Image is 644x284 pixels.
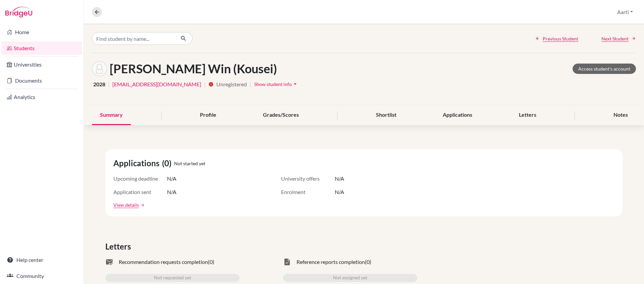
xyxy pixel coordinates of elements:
div: Grades/Scores [255,105,307,125]
i: arrow_drop_down [292,81,299,87]
div: Letters [511,105,544,125]
span: | [250,80,251,88]
a: Community [1,269,82,283]
span: Unregistered [216,80,247,88]
button: Show student infoarrow_drop_down [254,79,299,89]
span: N/A [167,188,176,196]
span: Previous Student [543,35,578,42]
span: | [108,80,110,88]
div: Shortlist [368,105,405,125]
span: Not assigned yet [333,274,367,282]
img: Bridge-U [5,7,32,17]
span: N/A [335,188,344,196]
i: info [208,82,214,87]
div: Notes [605,105,636,125]
a: Students [1,41,82,55]
span: Upcoming deadline [113,175,167,183]
span: Reference reports completion [297,258,365,266]
a: arrow_forward [139,203,145,207]
div: Summary [92,105,131,125]
a: [EMAIL_ADDRESS][DOMAIN_NAME] [112,80,201,88]
span: 2028 [93,80,105,88]
span: | [204,80,206,88]
span: (0) [365,258,371,266]
span: Applications [113,157,162,169]
a: Home [1,25,82,39]
span: Show student info [254,81,292,87]
span: N/A [167,175,176,183]
span: (0) [162,157,174,169]
span: University offers [281,175,335,183]
a: Documents [1,74,82,87]
span: Enrolment [281,188,335,196]
span: Not requested yet [154,274,191,282]
input: Find student by name... [92,32,175,45]
span: N/A [335,175,344,183]
a: Universities [1,58,82,71]
a: Previous Student [535,35,578,42]
a: Analytics [1,90,82,104]
span: task [283,258,291,266]
span: Next Student [601,35,629,42]
button: Aarti [614,6,636,18]
h1: [PERSON_NAME] Win (Kousei) [110,62,277,76]
span: (0) [208,258,214,266]
a: View details [113,201,139,208]
img: Zaw Win (Kousei) Aung's avatar [92,61,107,76]
div: Applications [435,105,480,125]
a: Next Student [601,35,636,42]
span: mark_email_read [105,258,113,266]
span: Not started yet [174,160,205,167]
span: Application sent [113,188,167,196]
a: Help center [1,253,82,267]
span: Recommendation requests completion [119,258,208,266]
a: Access student's account [573,64,636,74]
span: Letters [105,241,133,253]
div: Profile [192,105,224,125]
